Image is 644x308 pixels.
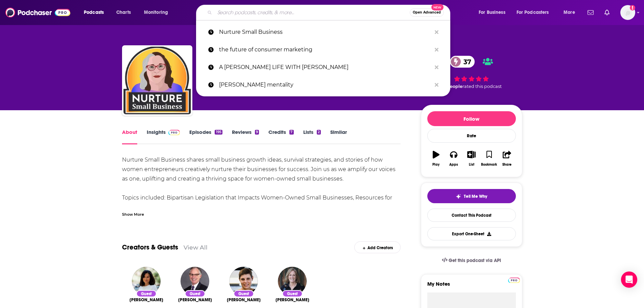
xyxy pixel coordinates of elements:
a: Contact This Podcast [427,209,516,222]
a: View All [184,244,208,251]
img: Podchaser - Follow, Share and Rate Podcasts [5,6,70,19]
button: open menu [139,7,177,18]
span: Logged in as PTEPR25 [620,5,635,20]
img: tell me why sparkle [456,194,461,199]
button: Apps [445,146,462,171]
p: the future of consumer marketing [219,41,431,58]
div: Search podcasts, credits, & more... [202,5,457,20]
div: Share [502,163,511,167]
span: rated this podcast [462,84,502,89]
a: the future of consumer marketing [196,41,450,58]
a: Victoria Wieck [129,297,163,303]
div: 9 [255,130,259,135]
a: Dawn Verbrigghe [227,297,261,303]
button: Export One-Sheet [427,227,516,240]
p: Nurture Small Business [219,23,431,41]
span: Get this podcast via API [449,258,501,263]
div: Open Intercom Messenger [621,271,637,288]
div: Apps [449,163,458,167]
div: Nurture Small Business shares small business growth ideas, survival strategies, and stories of ho... [122,155,401,231]
a: Show notifications dropdown [602,7,612,18]
a: InsightsPodchaser Pro [147,129,180,144]
a: Pro website [508,277,520,283]
a: Credits7 [268,129,293,144]
a: [PERSON_NAME] mentality [196,76,450,94]
p: A WILDER LIFE WITH ERIC EDMEADES [219,58,431,76]
button: Share [498,146,516,171]
a: Lists2 [303,129,321,144]
p: matthews mentality [219,76,431,94]
div: Guest [136,290,157,297]
svg: Add a profile image [630,5,635,10]
button: Play [427,146,445,171]
span: [PERSON_NAME] [129,297,163,303]
div: Bookmark [481,163,497,167]
span: [PERSON_NAME] [178,297,212,303]
button: Show profile menu [620,5,635,20]
span: For Business [479,8,505,17]
div: 195 [215,130,222,135]
button: open menu [512,7,559,18]
img: User Profile [620,5,635,20]
button: Bookmark [480,146,498,171]
div: 7 [289,130,293,135]
span: 11 people [442,84,462,89]
button: Follow [427,111,516,126]
span: Podcasts [84,8,104,17]
button: List [462,146,480,171]
img: Nurture Small Business [123,47,191,114]
img: Podchaser Pro [508,278,520,283]
button: tell me why sparkleTell Me Why [427,189,516,203]
button: open menu [559,7,583,18]
img: Dawn Verbrigghe [229,267,258,295]
img: Chuck Cooper [181,267,209,295]
button: open menu [474,7,514,18]
div: 2 [317,130,321,135]
a: Wendy Pease [276,297,309,303]
span: 37 [457,56,475,68]
a: Get this podcast via API [436,252,507,269]
span: Open Advanced [413,11,441,14]
a: Show notifications dropdown [585,7,596,18]
input: Search podcasts, credits, & more... [215,7,410,18]
a: Creators & Guests [122,243,178,252]
span: More [564,8,575,17]
a: Charts [112,7,135,18]
span: New [431,4,444,10]
span: [PERSON_NAME] [276,297,309,303]
img: Wendy Pease [278,267,307,295]
a: Chuck Cooper [178,297,212,303]
div: List [469,163,474,167]
div: Guest [282,290,303,297]
div: Rate [427,129,516,143]
img: Victoria Wieck [132,267,161,295]
a: Reviews9 [232,129,259,144]
button: open menu [79,7,113,18]
a: Episodes195 [189,129,222,144]
div: 37 11 peoplerated this podcast [421,51,522,93]
span: Monitoring [144,8,168,17]
label: My Notes [427,281,516,292]
div: Add Creators [354,241,401,253]
a: A [PERSON_NAME] LIFE WITH [PERSON_NAME] [196,58,450,76]
div: Guest [185,290,205,297]
a: Similar [330,129,347,144]
span: Charts [116,8,131,17]
span: [PERSON_NAME] [227,297,261,303]
div: Guest [234,290,254,297]
a: Nurture Small Business [196,23,450,41]
span: For Podcasters [517,8,549,17]
a: 37 [450,56,475,68]
img: Podchaser Pro [168,130,180,135]
button: Open AdvancedNew [410,8,444,17]
span: Tell Me Why [464,194,487,199]
a: About [122,129,137,144]
div: Play [432,163,439,167]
